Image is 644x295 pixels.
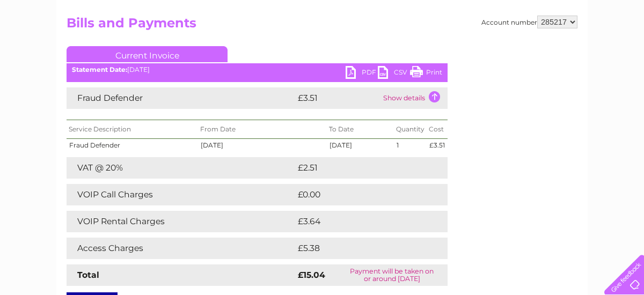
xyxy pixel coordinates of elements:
a: PDF [346,66,378,82]
td: £3.51 [427,139,448,152]
strong: £15.04 [298,270,325,280]
a: CSV [378,66,410,82]
td: £3.64 [295,211,423,232]
th: Cost [427,120,448,139]
td: Access Charges [67,238,295,259]
td: VOIP Call Charges [67,184,295,205]
td: VAT @ 20% [67,157,295,179]
a: 0333 014 3131 [442,5,516,19]
td: 1 [394,139,427,152]
a: Water [455,46,475,54]
td: Show details [380,87,448,109]
b: Statement Date: [72,65,127,73]
a: Blog [551,46,566,54]
td: Payment will be taken on or around [DATE] [336,264,448,286]
td: Fraud Defender [67,87,295,109]
td: £3.51 [295,87,380,109]
th: Service Description [67,120,198,139]
td: VOIP Rental Charges [67,211,295,232]
div: Account number [481,16,577,28]
td: £5.38 [295,238,422,259]
div: [DATE] [67,66,448,73]
img: logo.png [23,28,77,61]
th: Quantity [394,120,427,139]
td: [DATE] [198,139,327,152]
a: Log out [609,46,634,54]
a: Energy [482,46,506,54]
h2: Bills and Payments [67,16,577,36]
td: £0.00 [295,184,423,205]
td: £2.51 [295,157,421,179]
a: Current Invoice [67,46,228,62]
th: From Date [198,120,327,139]
div: Clear Business is a trading name of Verastar Limited (registered in [GEOGRAPHIC_DATA] No. 3667643... [69,6,576,52]
td: [DATE] [327,139,394,152]
th: To Date [327,120,394,139]
a: Telecoms [512,46,544,54]
strong: Total [77,270,99,280]
a: Contact [573,46,599,54]
a: Print [410,66,442,82]
td: Fraud Defender [67,139,198,152]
